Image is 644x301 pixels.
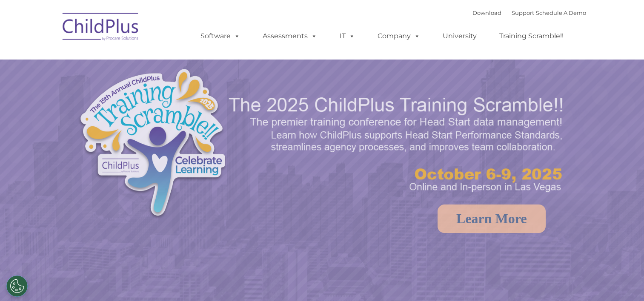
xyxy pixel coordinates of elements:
a: Company [369,28,429,45]
a: Assessments [254,28,326,45]
a: Download [472,9,501,16]
a: Software [192,28,249,45]
a: IT [331,28,364,45]
a: University [434,28,485,45]
button: Cookies Settings [6,275,28,297]
img: ChildPlus by Procare Solutions [58,7,143,49]
font: | [472,9,586,16]
a: Training Scramble!! [491,28,572,45]
a: Support [512,9,534,16]
a: Schedule A Demo [536,9,586,16]
a: Learn More [438,204,546,233]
